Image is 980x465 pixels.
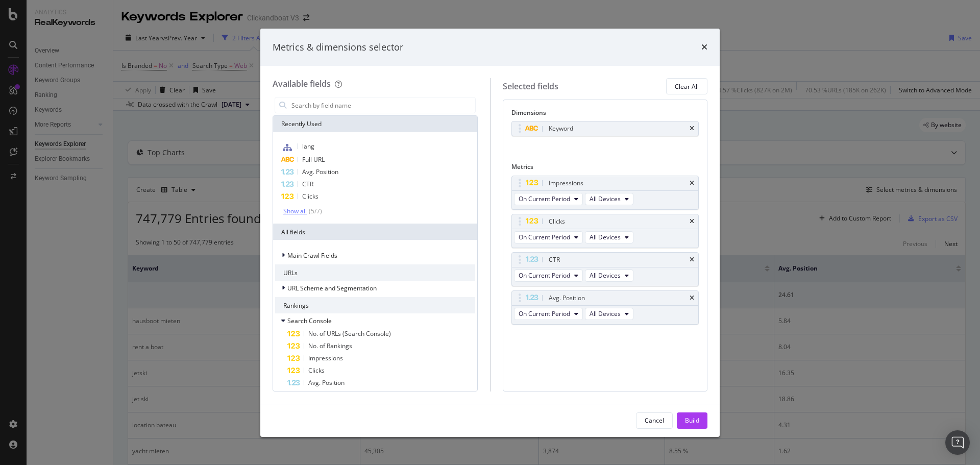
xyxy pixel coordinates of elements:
button: All Devices [585,193,633,205]
span: All Devices [590,271,621,280]
button: Clear All [666,78,707,94]
span: Clicks [302,192,318,201]
span: Avg. Position [308,378,345,387]
div: Cancel [645,416,664,425]
div: URLs [275,264,475,281]
div: ClickstimesOn Current PeriodAll Devices [511,214,699,248]
div: Keywordtimes [511,121,699,136]
div: Rankings [275,297,475,313]
div: Dimensions [511,108,699,121]
div: Clicks [549,216,565,227]
button: All Devices [585,270,633,282]
div: times [690,295,694,301]
input: Search by field name [290,97,475,113]
span: No. of URLs (Search Console) [308,329,391,338]
span: All Devices [590,309,621,318]
div: ImpressionstimesOn Current PeriodAll Devices [511,176,699,210]
div: Open Intercom Messenger [945,430,970,455]
div: Impressions [549,178,583,188]
div: ( 5 / 7 ) [307,207,322,215]
span: On Current Period [519,309,570,318]
div: modal [260,29,720,437]
span: All Devices [590,233,621,241]
div: All fields [273,224,477,240]
div: Selected fields [503,81,558,92]
div: CTR [549,255,560,265]
div: CTRtimesOn Current PeriodAll Devices [511,252,699,286]
div: Keyword [549,124,573,134]
span: On Current Period [519,194,570,203]
div: Metrics [511,162,699,175]
div: times [690,126,694,132]
div: times [690,180,694,186]
span: CTR [302,180,313,188]
div: times [690,257,694,263]
span: On Current Period [519,233,570,241]
div: Clear All [675,82,699,91]
div: Avg. PositiontimesOn Current PeriodAll Devices [511,290,699,325]
button: On Current Period [514,270,583,282]
span: Impressions [308,354,343,362]
button: On Current Period [514,308,583,320]
span: Search Console [287,316,332,325]
span: URL Scheme and Segmentation [287,284,377,292]
span: All Devices [590,194,621,203]
div: Avg. Position [549,293,585,303]
div: Available fields [273,78,331,89]
div: Build [685,416,699,425]
button: Cancel [636,412,673,429]
span: Full URL [302,155,325,164]
div: times [701,41,707,54]
button: On Current Period [514,193,583,205]
button: On Current Period [514,231,583,243]
span: lang [302,142,314,151]
div: Metrics & dimensions selector [273,41,403,54]
button: All Devices [585,308,633,320]
span: Main Crawl Fields [287,251,337,260]
div: Show all [283,208,307,215]
div: Recently Used [273,116,477,132]
button: Build [677,412,707,429]
div: times [690,218,694,225]
span: No. of Rankings [308,341,352,350]
button: All Devices [585,231,633,243]
span: Clicks [308,366,325,375]
span: Avg. Position [302,167,338,176]
span: On Current Period [519,271,570,280]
